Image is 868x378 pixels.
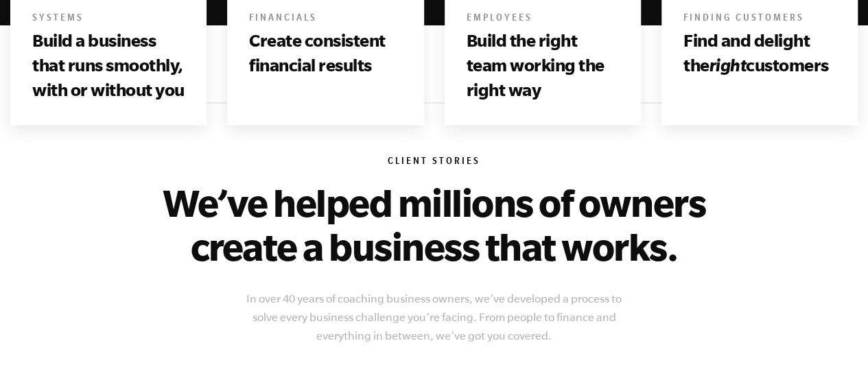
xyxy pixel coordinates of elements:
h3: Create consistent financial results [249,28,401,78]
h2: We’ve helped millions of owners create a business that works. [142,180,727,268]
h3: Build the right team working the right way [467,28,619,103]
i: right [709,55,746,75]
h3: Find and delight the customers [683,28,836,78]
h6: Finding Customers [683,12,836,26]
h6: Financials [249,12,401,26]
h6: Employees [467,12,619,26]
iframe: Chat Widget [799,312,868,378]
p: In over 40 years of coaching business owners, we’ve developed a process to solve every business c... [235,289,633,344]
h6: Systems [32,12,185,26]
h3: Build a business that runs smoothly, with or without you [32,28,185,103]
h6: Client Stories [17,156,852,169]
